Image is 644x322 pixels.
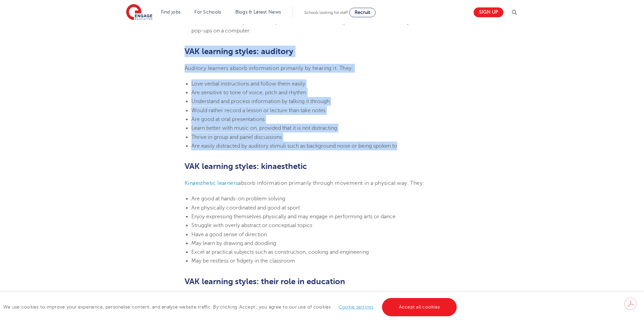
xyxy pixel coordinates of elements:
a: Sign up [474,7,503,17]
b: VAK learning styles: auditory [185,47,293,56]
a: Cookie settings [339,304,374,309]
a: Recruit [349,8,376,17]
span: Are good at hands-on problem solving [191,196,285,202]
span: Love verbal instructions and follow them easily [191,81,305,87]
b: VAK learning styles: their role in education [185,277,345,286]
b: VAK learning styles: kinaesthetic [185,162,307,171]
span: Understand and process information by talking it through [191,98,330,104]
span: Thrive in group and panel discussions [191,134,282,140]
span: Would rather record a lesson or lecture than take notes [191,107,326,114]
img: Engage Education [126,4,152,21]
a: For Schools [194,9,221,15]
span: Are easily distracted by auditory stimuli such as background noise or being spoken to [191,143,397,149]
span: absorb information primarily through movement in a physical way. They: [238,180,424,186]
span: We use cookies to improve your experience, personalise content, and analyse website traffic. By c... [3,304,458,309]
span: Learn better with music on, provided that it is not distracting [191,125,337,131]
span: Are physically coordinated and good at sport [191,205,300,211]
span: Enjoy expressing themselves physically and may engage in performing arts or dance [191,214,396,220]
span: Struggle with overly abstract or conceptual topics [191,222,312,228]
span: May be restless or fidgety in the classroom [191,258,295,264]
a: Kinaesthetic learners [185,180,238,186]
span: Excel at practical subjects such as construction, cooking and engineering [191,249,369,255]
span: Are good at oral presentations [191,116,265,122]
span: Are sensitive to tone of voice, pitch and rhythm [191,90,306,96]
span: Recruit [355,10,370,15]
span: Have a good sense of direction [191,231,267,238]
span: May learn by drawing and doodling [191,240,276,246]
a: Blogs & Latest News [235,9,281,15]
span: Auditory learners absorb information primarily by hearing it. They: [185,65,354,71]
a: Accept all cookies [382,298,457,316]
span: Schools looking for staff [304,10,348,15]
a: Find jobs [161,9,181,15]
